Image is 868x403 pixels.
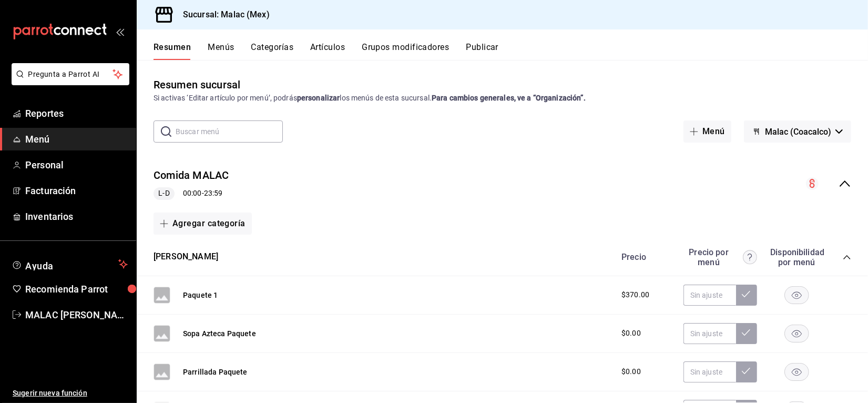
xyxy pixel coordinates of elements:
button: collapse-category-row [843,253,851,261]
input: Sin ajuste [683,361,736,382]
input: Sin ajuste [683,323,736,344]
span: $370.00 [621,289,649,300]
button: Menú [683,120,731,143]
span: Menú [25,132,128,146]
span: Malac (Coacalco) [765,127,831,137]
input: Sin ajuste [683,285,736,306]
button: Sopa Azteca Paquete [183,328,256,339]
div: 00:00 - 23:59 [154,187,229,200]
span: Ayuda [25,258,114,270]
strong: personalizar [297,94,340,102]
span: Pregunta a Parrot AI [28,69,113,80]
h3: Sucursal: Malac (Mex) [175,8,270,21]
span: Inventarios [25,209,128,224]
span: L-D [154,188,173,199]
button: Publicar [466,42,498,60]
button: Parrillada Paquete [183,367,248,377]
button: Malac (Coacalco) [744,120,851,143]
button: Artículos [310,42,345,60]
div: Precio [611,252,678,262]
span: $0.00 [621,366,641,377]
button: Categorías [251,42,294,60]
div: collapse-menu-row [137,159,868,208]
span: Facturación [25,184,128,198]
div: Resumen sucursal [154,77,240,93]
input: Buscar menú [176,121,283,142]
button: Agregar categoría [154,213,252,235]
strong: Para cambios generales, ve a “Organización”. [432,94,586,102]
span: $0.00 [621,328,641,339]
button: open_drawer_menu [116,27,124,36]
span: Sugerir nueva función [13,388,128,399]
span: Reportes [25,106,128,120]
a: Pregunta a Parrot AI [7,76,129,87]
span: MALAC [PERSON_NAME] [25,308,128,322]
button: Resumen [154,42,191,60]
div: Precio por menú [683,247,757,267]
button: Grupos modificadores [362,42,449,60]
div: Disponibilidad por menú [770,247,823,267]
button: Menús [208,42,234,60]
div: Si activas ‘Editar artículo por menú’, podrás los menús de esta sucursal. [154,93,851,104]
button: Pregunta a Parrot AI [12,63,129,85]
div: navigation tabs [154,42,868,60]
button: Paquete 1 [183,290,218,300]
button: Comida MALAC [154,168,229,183]
button: [PERSON_NAME] [154,251,218,263]
span: Personal [25,158,128,172]
span: Recomienda Parrot [25,282,128,296]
